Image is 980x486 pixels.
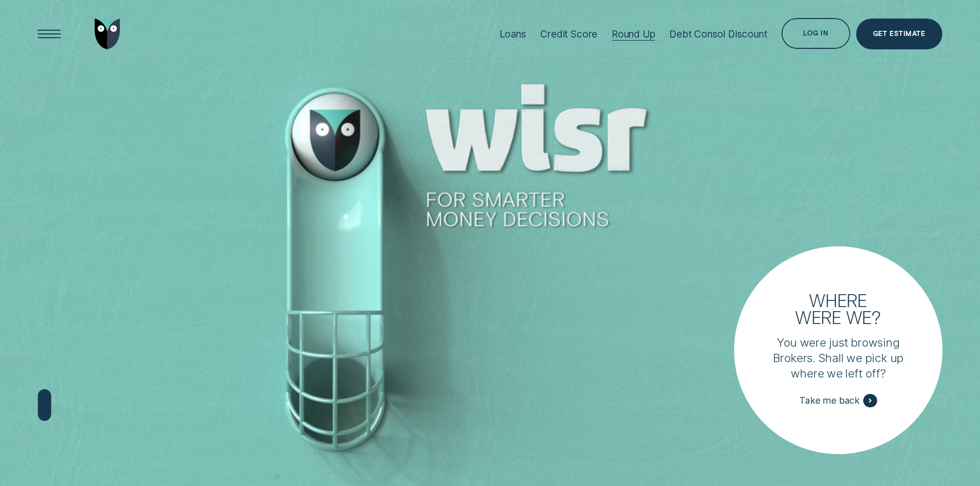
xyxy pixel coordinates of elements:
[770,335,907,381] p: You were just browsing Brokers. Shall we pick up where we left off?
[540,28,597,40] div: Credit Score
[34,19,65,49] button: Open Menu
[95,19,120,49] img: Wisr
[799,395,860,406] span: Take me back
[669,28,767,40] div: Debt Consol Discount
[734,246,942,454] a: Where were we?You were just browsing Brokers. Shall we pick up where we left off?Take me back
[788,292,889,326] h3: Where were we?
[856,19,942,49] a: Get Estimate
[781,18,850,49] button: Log in
[500,28,526,40] div: Loans
[612,28,655,40] div: Round Up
